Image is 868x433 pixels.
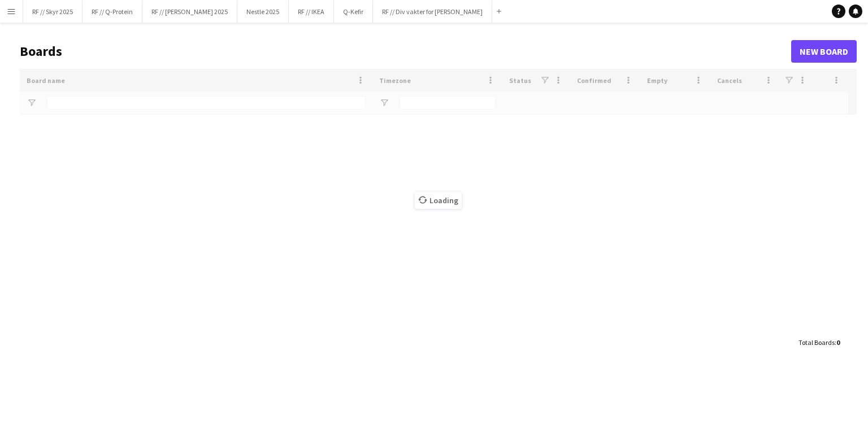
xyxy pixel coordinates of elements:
[415,192,462,209] span: Loading
[836,338,840,347] span: 0
[289,1,334,23] button: RF // IKEA
[83,1,142,23] button: RF // Q-Protein
[20,43,791,60] h1: Boards
[142,1,237,23] button: RF // [PERSON_NAME] 2025
[791,40,857,63] a: New Board
[798,338,835,347] span: Total Boards
[334,1,373,23] button: Q-Kefir
[237,1,289,23] button: Nestle 2025
[23,1,83,23] button: RF // Skyr 2025
[373,1,492,23] button: RF // Div vakter for [PERSON_NAME]
[798,331,840,353] div: :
